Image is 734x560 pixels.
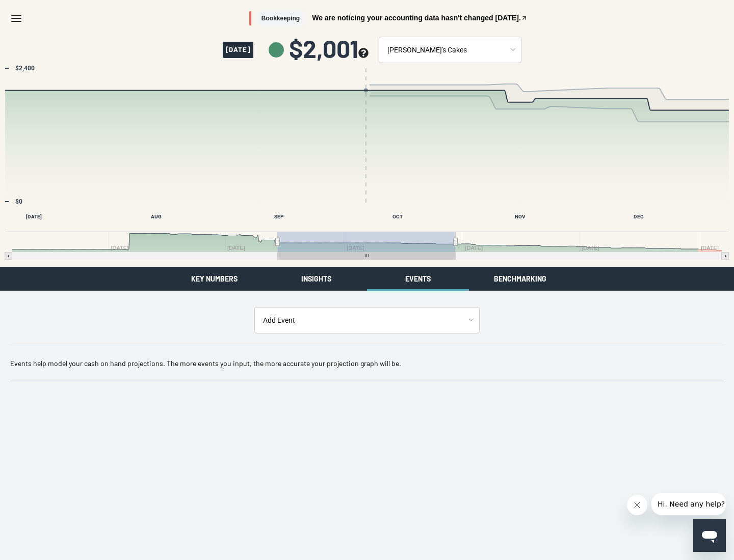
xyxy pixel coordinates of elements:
[312,14,521,21] span: We are noticing your accounting data hasn't changed [DATE].
[469,267,571,291] button: Benchmarking
[15,65,35,72] text: $2,400
[289,36,369,61] span: $2,001
[693,519,726,552] iframe: Button to launch messaging window
[223,42,253,58] span: [DATE]
[515,214,526,219] text: NOV
[265,267,367,291] button: Insights
[367,267,469,291] button: Events
[163,267,265,291] button: Key Numbers
[651,493,726,515] iframe: Message from company
[10,358,724,369] p: Events help model your cash on hand projections. The more events you input, the more accurate you...
[249,11,528,26] button: BookkeepingWe are noticing your accounting data hasn't changed [DATE].
[15,198,22,205] text: $0
[26,214,42,219] text: [DATE]
[257,11,304,26] span: Bookkeeping
[627,495,647,515] iframe: Close message
[634,214,644,219] text: DEC
[151,214,162,219] text: AUG
[392,214,403,219] text: OCT
[274,214,284,219] text: SEP
[358,48,369,60] button: see more about your cashflow projection
[10,12,22,24] svg: Menu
